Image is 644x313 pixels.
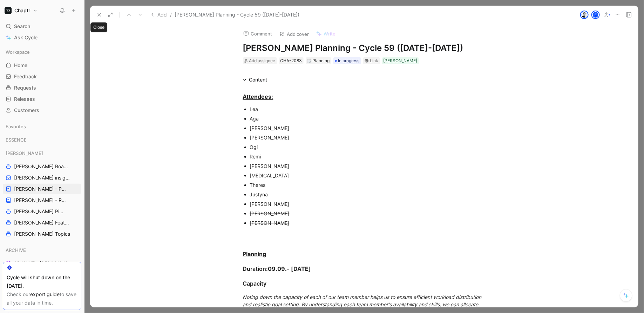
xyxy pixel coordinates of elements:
u: Attendees: [243,93,273,100]
img: avatar [581,11,588,18]
span: [PERSON_NAME] Roadmap - open items [14,163,69,170]
a: Ask Cycle [3,32,81,43]
button: Write [313,29,339,39]
a: export guide [30,291,60,297]
a: Customers [3,105,81,116]
a: Home [3,60,81,71]
span: ARCHIVE [6,247,26,254]
span: Requests [14,84,36,91]
a: Requests [3,83,81,93]
span: [PERSON_NAME] Topics [14,230,70,237]
span: [PERSON_NAME] [6,150,43,157]
div: 🗒️Planning [306,57,331,64]
h1: Chaptr [14,7,30,14]
span: [PERSON_NAME] Pipeline [14,208,65,215]
span: [PERSON_NAME] insights [14,174,72,181]
span: / [170,11,172,19]
img: Chaptr [5,7,12,14]
button: Add [149,11,169,19]
span: Write [324,31,336,37]
div: Cycle will shut down on the [DATE]. [7,273,77,290]
div: Ogi [250,143,486,151]
span: Ask Cycle [14,33,38,42]
a: Feedback [3,71,81,82]
div: Check our to save all your data in time. [7,290,77,307]
span: Home [14,62,27,69]
span: Feedback [14,73,37,80]
button: Comment [240,29,276,39]
span: Releases [14,96,35,103]
span: Favorites [6,123,26,130]
span: [PERSON_NAME] - REFINEMENTS [14,197,68,204]
a: [PERSON_NAME] - REFINEMENTS [3,195,81,206]
span: [PERSON_NAME] - PLANNINGS [14,185,67,193]
div: E [592,11,599,18]
div: Close [90,22,107,32]
div: [PERSON_NAME][PERSON_NAME] Roadmap - open items[PERSON_NAME] insights[PERSON_NAME] - PLANNINGS[PE... [3,148,81,239]
a: [PERSON_NAME] Pipeline [3,206,81,217]
s: [PERSON_NAME] [250,220,290,226]
strong: 09.09.- [DATE] [268,265,311,272]
div: ARCHIVEARCHIVE - [PERSON_NAME] PipelineARCHIVE - Noa Pipeline [3,245,81,280]
a: [PERSON_NAME] insights [3,172,81,183]
div: Justyna [250,191,486,198]
div: Capacity [243,279,486,288]
a: Releases [3,94,81,104]
div: Duration: [243,265,486,273]
a: [PERSON_NAME] - PLANNINGS [3,184,81,194]
s: [PERSON_NAME] [250,210,290,216]
div: [PERSON_NAME] [250,200,486,208]
a: [PERSON_NAME] Topics [3,229,81,239]
div: Content [249,76,267,84]
button: Add cover [276,29,312,39]
div: [PERSON_NAME] [384,57,418,64]
div: Workspace [3,47,81,57]
span: Search [14,22,30,31]
div: ESSENCE [3,135,81,147]
div: Search [3,21,81,32]
span: ARCHIVE - [PERSON_NAME] Pipeline [14,260,74,267]
div: ARCHIVE [3,245,81,255]
div: Theres [250,181,486,189]
span: [PERSON_NAME] Features [14,219,72,226]
span: Workspace [6,48,30,56]
div: Planning [307,57,330,64]
div: [PERSON_NAME] [250,134,486,141]
div: In progress [333,57,361,64]
div: [PERSON_NAME] [3,148,81,158]
div: Lea [250,105,486,113]
span: Customers [14,107,39,114]
div: ESSENCE [3,135,81,145]
div: CHA-2083 [280,57,302,64]
a: [PERSON_NAME] Roadmap - open items [3,161,81,172]
a: ARCHIVE - [PERSON_NAME] Pipeline [3,258,81,269]
div: [MEDICAL_DATA] [250,172,486,179]
div: Content [240,76,270,84]
u: Planning [243,250,266,257]
div: Remi [250,153,486,160]
button: ChaptrChaptr [3,6,39,15]
div: [PERSON_NAME] [250,124,486,132]
span: Add assignee [249,58,276,63]
div: Link [370,57,379,64]
div: Aga [250,115,486,122]
span: [PERSON_NAME] Planning - Cycle 59 ([DATE]-[DATE]) [175,11,299,19]
div: Favorites [3,121,81,132]
span: In progress [338,57,360,64]
img: 🗒️ [307,59,311,63]
div: [PERSON_NAME] [250,162,486,170]
a: [PERSON_NAME] Features [3,217,81,228]
h1: [PERSON_NAME] Planning - Cycle 59 ([DATE]-[DATE]) [243,43,486,54]
span: ESSENCE [6,136,27,143]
